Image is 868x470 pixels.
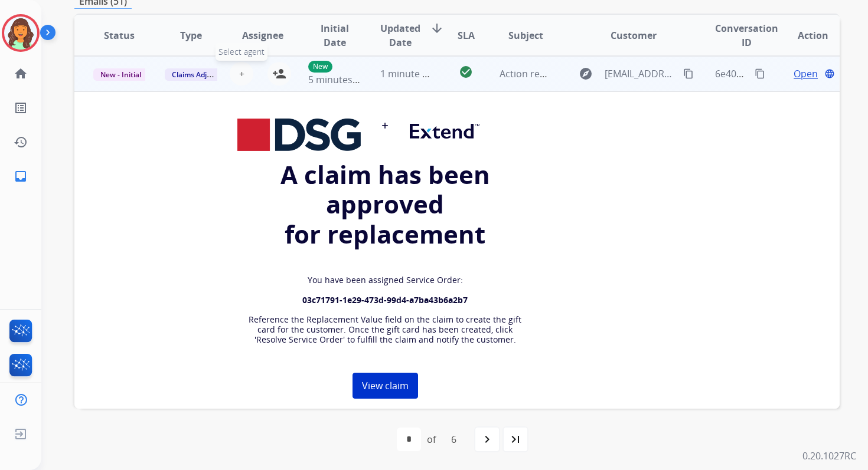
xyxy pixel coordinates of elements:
span: Action required: Extend claim approved for replacement [500,67,750,80]
div: 6 [442,428,466,451]
mat-icon: content_copy [755,68,765,79]
img: Extend%E2%84%A2_color%20%281%29.png [410,124,479,139]
mat-icon: check_circle [459,65,473,79]
span: Updated Date [380,21,420,50]
div: of [427,432,436,446]
span: Conversation ID [715,21,778,50]
p: New [308,61,332,73]
strong: 03c71791-1e29-473d-99d4-a7ba43b6a2b7 [302,294,468,305]
span: View claim [362,379,409,392]
span: New - Initial [93,68,148,81]
span: + [239,67,244,81]
span: Type [180,28,202,42]
mat-icon: language [824,68,835,79]
span: 5 minutes ago [308,73,371,86]
span: Initial Date [308,21,360,50]
span: Subject [508,28,543,42]
span: [EMAIL_ADDRESS][DOMAIN_NAME] [605,67,677,81]
a: View claim [353,373,418,399]
mat-icon: content_copy [683,68,694,79]
p: Reference the Replacement Value field on the claim to create the gift card for the customer. Once... [243,315,527,344]
strong: A claim has been approved for replacement [280,157,490,251]
th: Action [768,15,840,56]
mat-icon: history [14,135,28,149]
p: You have been assigned Service Order: [243,275,527,285]
span: Customer [611,28,657,42]
span: SLA [458,28,475,42]
span: Claims Adjudication [165,68,246,81]
mat-icon: navigate_next [480,432,494,446]
span: Select agent [216,43,267,61]
mat-icon: person_add [272,67,286,81]
button: +Select agent [230,62,253,86]
img: DSG logo [237,119,360,151]
mat-icon: inbox [14,169,28,183]
span: Open [794,67,818,81]
mat-icon: home [14,67,28,81]
span: Assignee [242,28,283,42]
mat-icon: list_alt [14,101,28,115]
mat-icon: arrow_downward [430,21,444,35]
img: plus_1.png [381,114,389,137]
mat-icon: explore [579,67,593,81]
span: Status [104,28,135,42]
p: 0.20.1027RC [802,449,856,463]
mat-icon: last_page [508,432,523,446]
span: 1 minute ago [380,67,439,80]
img: avatar [4,17,37,50]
